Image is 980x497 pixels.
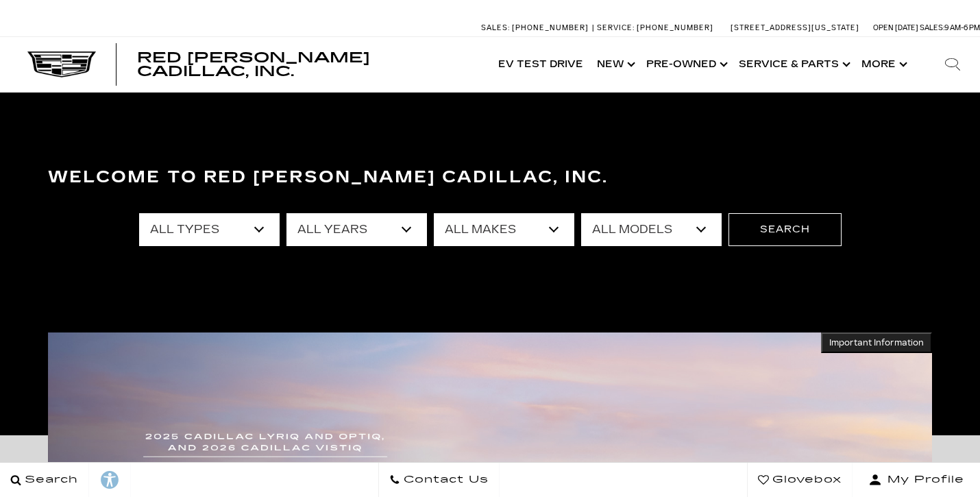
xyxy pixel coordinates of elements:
button: More [855,37,911,92]
a: Pre-Owned [639,37,732,92]
span: Important Information [829,337,924,348]
select: Filter by year [286,213,427,246]
span: 9 AM-6 PM [944,23,980,32]
span: Service: [597,23,635,32]
span: Contact Us [400,470,489,489]
a: Sales: [PHONE_NUMBER] [481,24,592,32]
h3: Welcome to Red [PERSON_NAME] Cadillac, Inc. [48,164,932,191]
button: Search [728,213,842,246]
a: [STREET_ADDRESS][US_STATE] [731,23,859,32]
span: Search [21,470,78,489]
span: [PHONE_NUMBER] [512,23,589,32]
select: Filter by type [139,213,280,246]
span: Open [DATE] [873,23,918,32]
select: Filter by make [434,213,574,246]
span: [PHONE_NUMBER] [637,23,713,32]
span: My Profile [882,470,964,489]
img: Cadillac Dark Logo with Cadillac White Text [27,51,96,77]
select: Filter by model [581,213,722,246]
a: Service & Parts [732,37,855,92]
a: EV Test Drive [491,37,590,92]
a: New [590,37,639,92]
span: Red [PERSON_NAME] Cadillac, Inc. [137,49,370,80]
span: Sales: [920,23,944,32]
span: Glovebox [769,470,842,489]
a: Glovebox [747,463,853,497]
a: Red [PERSON_NAME] Cadillac, Inc. [137,51,478,78]
button: Open user profile menu [853,463,980,497]
button: Important Information [821,332,932,353]
a: Service: [PHONE_NUMBER] [592,24,717,32]
a: Contact Us [378,463,500,497]
span: Sales: [481,23,510,32]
